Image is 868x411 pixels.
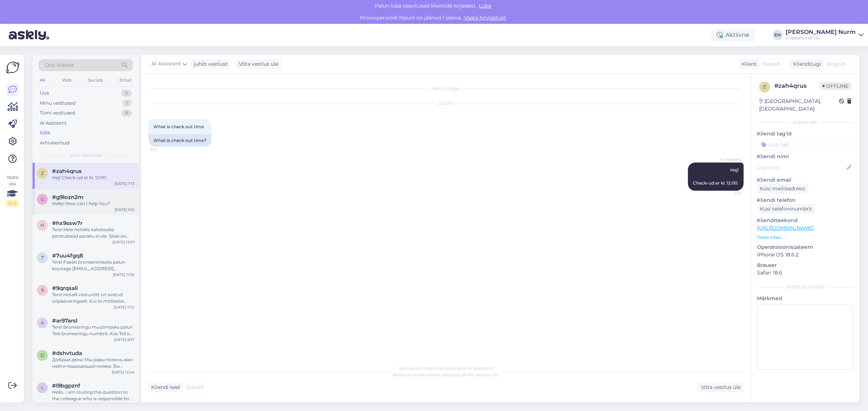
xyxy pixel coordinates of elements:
div: Web [60,75,73,85]
a: [URL][DOMAIN_NAME] [757,225,814,231]
span: AI Assistent [152,60,181,68]
div: [PERSON_NAME] Nurm [786,29,856,35]
div: Tere! Meie hotellis kahetoalisi peretubasid paraku ei ole. Siiski on Superior toaklassis kaks toa... [52,226,135,239]
div: [DATE] [148,100,744,107]
span: What is check out time [153,124,204,129]
div: [DATE] 9:51 [115,207,135,212]
div: Tere! Paketi broneerimiseks palun kirjutage [EMAIL_ADDRESS][DOMAIN_NAME] või helistage [PHONE_NUM... [52,259,135,272]
div: Hello, I am routing this question to the colleague who is responsible for this topic. The reply m... [52,389,135,402]
span: Kõik vestlused [70,152,102,159]
span: Vestluse ülevõtmiseks vajutage [392,372,500,377]
div: [DATE] 11:12 [114,304,135,310]
span: English [827,60,846,68]
div: Hej! Check-ud er kl. 12:00. [52,174,135,181]
span: d [41,352,44,358]
a: [PERSON_NAME] NurmV Spaahotell OÜ [786,29,864,41]
span: #dshvtuda [52,350,82,356]
p: Kliendi email [757,176,854,184]
span: AI Assistent [714,157,741,162]
div: Kliendi info [757,119,854,126]
div: juhib vestlust [191,60,228,68]
div: 0 / 3 [6,200,19,207]
div: 1 [123,100,132,107]
div: [DATE] 12:04 [112,369,135,375]
div: 8 [122,109,132,117]
span: Otsi kliente [45,61,74,69]
span: #ar97arsl [52,317,77,324]
span: #7uu4fgq8 [52,252,83,259]
div: Tiimi vestlused [40,109,75,117]
span: 9 [41,287,44,293]
span: #g9lozn2m [52,194,84,200]
div: Hello! How can I help You? [52,200,135,207]
input: Lisa tag [757,139,854,150]
div: 0 [121,90,132,97]
p: Safari 18.6 [757,269,854,277]
div: All [38,75,47,85]
p: iPhone OS 18.6.2 [757,251,854,259]
span: #l9bgpznf [52,382,80,389]
div: Minu vestlused [40,100,76,107]
p: Kliendi tag'id [757,130,854,138]
span: Vestlus on määratud kasutajale AI Assistent [399,365,493,371]
div: Klienditugi [790,60,821,68]
div: Email [118,75,133,85]
span: l [41,385,44,390]
div: Vaata siia [6,174,19,207]
div: [DATE] 13:57 [112,239,135,245]
span: #9qrqsali [52,285,78,291]
div: Küsi meiliaadressi [757,184,808,194]
div: [DATE] 11:30 [113,272,135,277]
div: Vestlus algas [148,85,744,92]
div: Võta vestlus üle [698,382,744,392]
span: #hx9ssw7r [52,220,82,226]
div: V Spaahotell OÜ [786,35,856,41]
div: [DATE] 8:37 [114,337,135,342]
div: # zah4qrus [774,82,820,90]
i: „Võtke vestlus üle” [460,372,500,377]
div: Kõik [40,129,50,137]
p: Brauser [757,261,854,269]
div: Küsi telefoninumbrit [757,204,815,214]
div: Uus [40,90,49,97]
span: Offline [820,82,851,90]
p: Operatsioonisüsteem [757,243,854,251]
div: [PERSON_NAME] [757,284,854,290]
span: z [763,84,766,90]
div: Tere! Broneeringu muutmiseks palun Teie broneeringu numbrit. Kas Teil on ka mõni alternatiivne ku... [52,324,135,337]
p: Vaata edasi ... [757,234,854,241]
span: #zah4qrus [52,168,82,174]
p: Klienditeekond [757,217,854,224]
p: Kliendi nimi [757,153,854,160]
span: Danish [186,384,204,391]
p: Märkmed [757,295,854,302]
div: What is check out time? [148,134,212,147]
span: 7:13 [714,191,741,196]
div: [DATE] 7:13 [115,181,135,186]
div: Klient [739,60,757,68]
input: Lisa nimi [757,164,845,172]
span: Luba [477,3,493,9]
div: Добрый день! Мы рады помочь вам найти подходящий номер. Вы можете использовать спа-центр с момент... [52,356,135,369]
div: AI Assistent [40,120,67,127]
span: a [41,320,44,325]
p: Kliendi telefon [757,196,854,204]
div: [GEOGRAPHIC_DATA], [GEOGRAPHIC_DATA] [759,98,839,113]
span: 7:13 [150,147,178,152]
a: Vaata hinnastust [462,14,509,21]
div: [DATE] 21:01 [113,402,135,407]
div: EN [773,30,783,40]
div: Tere! Hotelli vastuvõtt on avatud ööpäevaringselt. Kui te mõtlesite spaa lahtiolekuaegasid, siis ... [52,291,135,304]
div: Aktiivne [711,29,755,42]
span: z [41,170,44,176]
span: 7 [41,255,44,260]
div: Socials [86,75,104,85]
img: Askly Logo [6,61,20,74]
span: g [41,196,44,202]
div: Arhiveeritud [40,139,69,147]
div: Võta vestlus üle [236,59,281,69]
span: Danish [763,60,780,68]
div: Kliendi keel [148,384,180,391]
span: h [41,222,44,228]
